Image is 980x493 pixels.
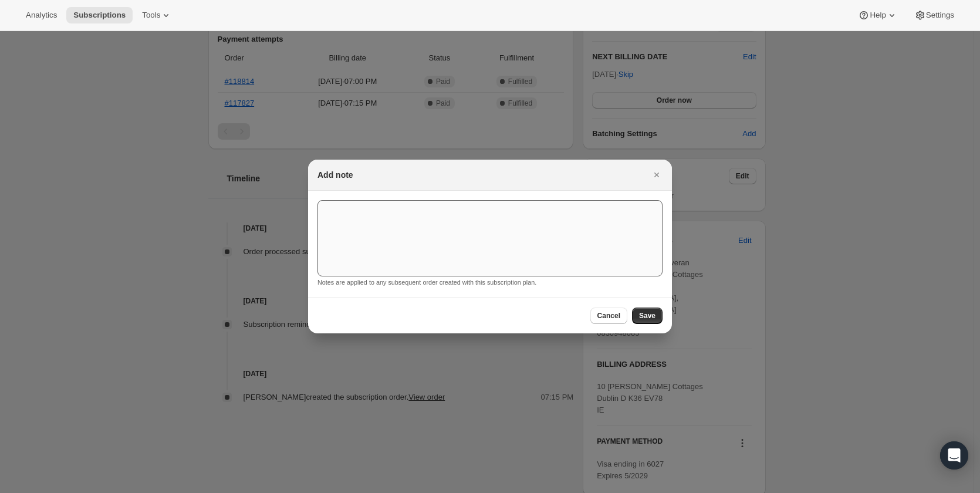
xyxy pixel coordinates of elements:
small: Notes are applied to any subsequent order created with this subscription plan. [317,279,536,286]
button: Cancel [590,308,627,324]
button: Save [632,308,663,324]
button: Help [851,7,904,23]
span: Cancel [597,311,620,320]
span: Save [639,311,655,320]
span: Subscriptions [73,11,126,20]
button: Tools [135,7,179,23]
div: Open Intercom Messenger [940,441,968,470]
h2: Add note [317,169,353,181]
span: Help [870,11,886,20]
button: Settings [907,7,961,23]
button: Analytics [19,7,64,23]
span: Analytics [26,11,57,20]
button: Subscriptions [66,7,133,23]
span: Settings [926,11,954,20]
button: Close [648,167,665,183]
span: Tools [142,11,160,20]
